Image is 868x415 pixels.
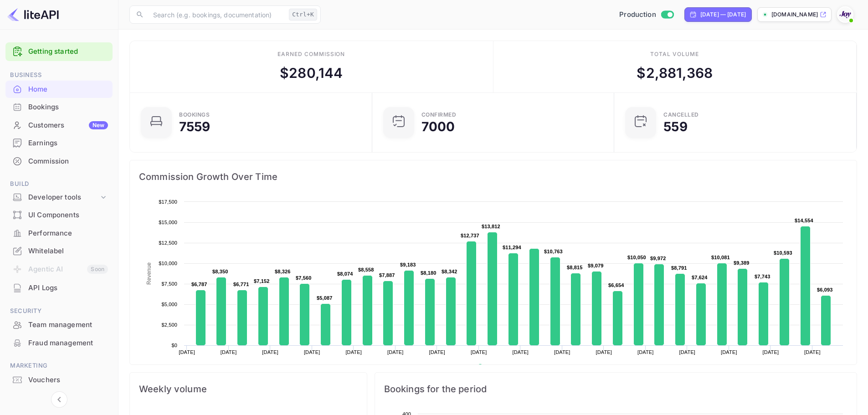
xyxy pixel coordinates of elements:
div: API Logs [5,279,113,297]
div: API Logs [28,283,108,293]
text: $8,342 [442,269,457,274]
div: Home [5,81,113,98]
text: [DATE] [429,349,445,355]
div: Commission [28,156,108,167]
text: $10,000 [159,261,177,266]
div: Fraud management [28,338,108,348]
text: [DATE] [512,349,529,355]
text: $13,812 [482,224,500,229]
div: Getting started [5,42,113,61]
text: $7,743 [755,274,770,279]
a: Bookings [5,98,113,115]
div: Earnings [5,134,113,152]
text: [DATE] [596,349,612,355]
img: LiteAPI logo [7,7,59,22]
div: $ 2,881,368 [637,63,713,83]
span: Weekly volume [139,382,358,396]
text: $8,815 [567,265,583,270]
a: Commission [5,153,113,169]
div: Developer tools [28,192,99,203]
a: Home [5,81,113,97]
text: [DATE] [387,349,404,355]
text: [DATE] [179,349,195,355]
div: Confirmed [421,112,457,118]
text: $5,000 [161,302,177,307]
a: Whitelabel [5,242,113,259]
text: [DATE] [679,349,696,355]
a: API Logs [5,279,113,296]
div: CANCELLED [663,112,699,118]
text: $6,093 [817,287,833,292]
text: $8,791 [671,265,687,271]
a: CustomersNew [5,117,113,133]
div: CustomersNew [5,117,113,134]
text: $9,183 [400,262,416,267]
text: $8,074 [337,271,353,277]
text: [DATE] [804,349,821,355]
text: $9,972 [650,256,666,261]
div: 559 [663,120,687,133]
img: With Joy [838,7,853,22]
text: $5,087 [317,295,333,301]
text: $8,350 [212,269,228,274]
text: [DATE] [304,349,320,355]
text: [DATE] [345,349,362,355]
text: $9,389 [734,260,750,266]
text: $10,593 [774,250,792,256]
a: UI Components [5,206,113,223]
div: Click to change the date range period [684,7,752,22]
text: $10,081 [711,255,730,260]
text: [DATE] [763,349,779,355]
text: $17,500 [159,199,177,205]
div: Bookings [28,102,108,113]
text: Revenue [146,262,152,285]
span: Production [619,10,656,20]
div: Vouchers [5,371,113,389]
div: Customers [28,120,108,131]
div: Team management [5,316,113,334]
a: Fraud management [5,334,113,351]
span: Marketing [5,361,113,371]
div: Earned commission [277,50,345,58]
input: Search (e.g. bookings, documentation) [148,5,285,24]
text: $9,079 [588,263,604,268]
div: $ 280,144 [280,63,343,83]
div: Bookings [5,98,113,116]
div: Earnings [28,138,108,149]
div: Commission [5,153,113,170]
text: $7,500 [161,281,177,287]
text: [DATE] [637,349,654,355]
div: Vouchers [28,375,108,385]
text: $6,771 [233,282,249,287]
text: $7,152 [254,278,270,284]
text: [DATE] [554,349,570,355]
a: Vouchers [5,371,113,388]
text: $14,554 [795,218,814,223]
div: UI Components [5,206,113,224]
text: $8,558 [358,267,374,272]
div: Switch to Sandbox mode [616,10,677,20]
text: $10,050 [627,255,646,260]
text: Revenue [486,364,509,370]
div: Performance [5,225,113,242]
text: $8,326 [275,269,291,274]
div: 7559 [179,120,211,133]
text: [DATE] [471,349,487,355]
span: Commission Growth Over Time [139,169,847,184]
div: Whitelabel [5,242,113,260]
text: [DATE] [262,349,278,355]
div: Ctrl+K [289,9,317,20]
text: $6,787 [191,282,207,287]
a: Earnings [5,134,113,151]
text: $12,500 [159,240,177,246]
span: Business [5,70,113,80]
a: Getting started [28,46,108,57]
text: $7,887 [379,272,395,278]
text: $12,737 [461,233,479,238]
div: Home [28,84,108,95]
div: Bookings [179,112,210,118]
a: Team management [5,316,113,333]
div: Performance [28,228,108,239]
span: Security [5,306,113,316]
div: Team management [28,320,108,330]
